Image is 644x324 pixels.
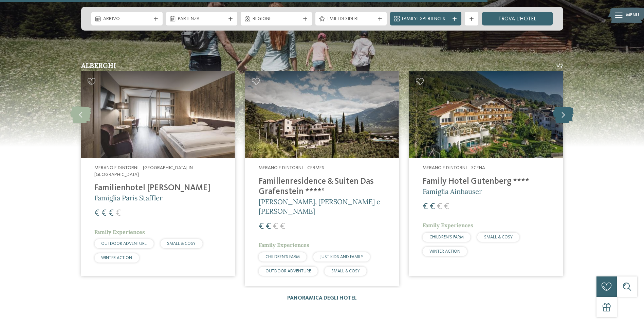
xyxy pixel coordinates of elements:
a: Panoramica degli hotel [287,295,357,301]
img: Family Hotel Gutenberg **** [409,71,563,158]
span: SMALL & COSY [167,241,196,246]
span: € [273,222,278,231]
span: Arrivo [103,16,151,22]
span: WINTER ACTION [429,249,460,254]
span: [PERSON_NAME], [PERSON_NAME] e [PERSON_NAME] [259,197,380,215]
span: 1 [556,62,558,70]
span: € [430,202,435,211]
span: Partenza [178,16,225,22]
a: trova l’hotel [482,12,553,25]
span: CHILDREN’S FARM [265,255,300,259]
img: Family hotel a Merano: varietà allo stato puro! [245,71,399,158]
span: € [109,209,114,218]
span: € [437,202,442,211]
img: Family hotel a Merano: varietà allo stato puro! [81,71,235,158]
span: Family Experiences [423,222,473,229]
span: € [94,209,99,218]
span: WINTER ACTION [101,256,132,260]
span: Famiglia Ainhauser [423,187,482,196]
span: € [423,202,428,211]
span: Famiglia Paris Staffler [94,194,163,202]
span: € [266,222,271,231]
h4: Familienhotel [PERSON_NAME] [94,183,221,193]
span: OUTDOOR ADVENTURE [265,269,311,273]
span: SMALL & COSY [331,269,360,273]
span: Merano e dintorni – [GEOGRAPHIC_DATA] in [GEOGRAPHIC_DATA] [94,165,193,177]
span: / [558,62,560,70]
span: Merano e dintorni – Cermes [259,165,324,170]
span: € [444,202,449,211]
a: Family hotel a Merano: varietà allo stato puro! Merano e dintorni – Cermes Familienresidence & Su... [245,71,399,286]
span: Regione [253,16,300,22]
span: I miei desideri [327,16,375,22]
span: € [280,222,285,231]
span: SMALL & COSY [484,235,513,239]
span: Family Experiences [259,241,309,248]
span: € [116,209,121,218]
h4: Familienresidence & Suiten Das Grafenstein ****ˢ [259,177,385,197]
span: CHILDREN’S FARM [429,235,464,239]
a: Family hotel a Merano: varietà allo stato puro! Merano e dintorni – [GEOGRAPHIC_DATA] in [GEOGRAP... [81,71,235,276]
span: Family Experiences [402,16,449,22]
span: € [259,222,264,231]
h4: Family Hotel Gutenberg **** [423,177,549,187]
span: 7 [560,62,563,70]
a: Family hotel a Merano: varietà allo stato puro! Merano e dintorni – Scena Family Hotel Gutenberg ... [409,71,563,276]
span: € [102,209,107,218]
span: Family Experiences [94,229,145,235]
span: OUTDOOR ADVENTURE [101,241,147,246]
span: Merano e dintorni – Scena [423,165,485,170]
span: Alberghi [81,61,116,70]
span: JUST KIDS AND FAMILY [320,255,363,259]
